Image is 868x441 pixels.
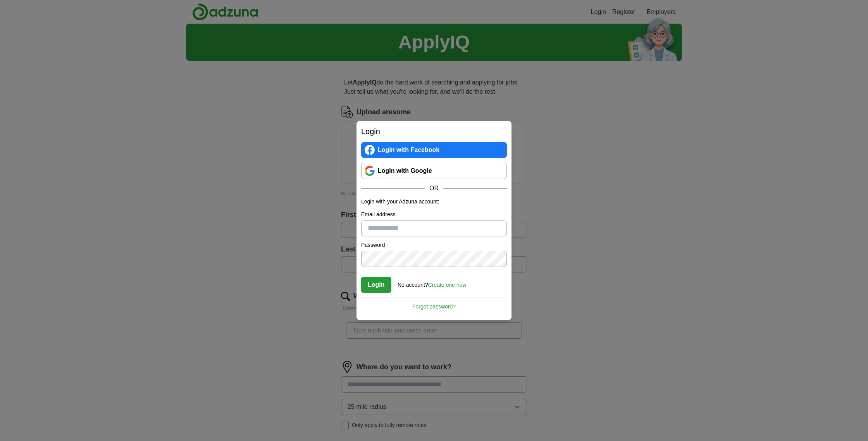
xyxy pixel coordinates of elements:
label: Password [361,241,507,249]
a: Login with Google [361,163,507,179]
span: OR [425,184,443,193]
a: Forgot password? [361,298,507,311]
h2: Login [361,126,507,137]
p: Login with your Adzuna account: [361,198,507,206]
button: Login [361,277,391,293]
div: No account? [398,276,466,289]
a: Create one now [428,282,467,288]
a: Login with Facebook [361,142,507,158]
label: Email address [361,210,507,219]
